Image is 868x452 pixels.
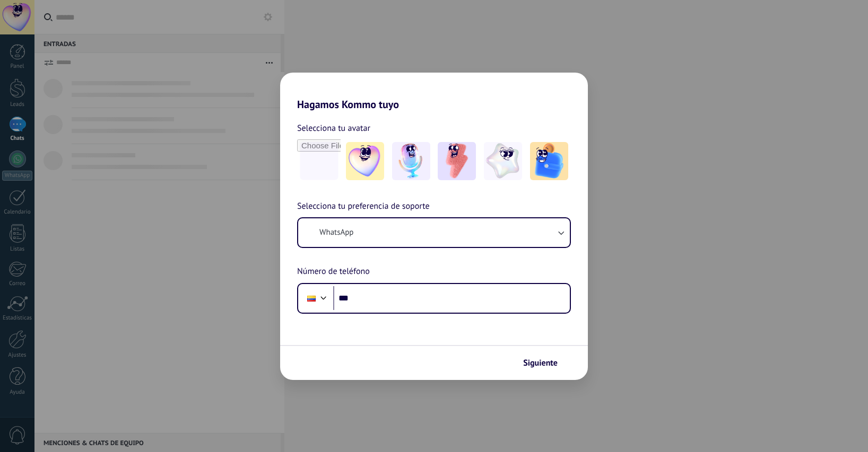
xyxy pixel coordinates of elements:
button: Siguiente [518,354,572,372]
img: -4.jpeg [484,142,522,180]
span: WhatsApp [319,227,353,238]
span: Selecciona tu avatar [297,121,370,135]
div: Colombia: + 57 [301,287,322,309]
span: Número de teléfono [297,265,370,279]
img: -3.jpeg [438,142,476,180]
img: -1.jpeg [346,142,384,180]
span: Siguiente [523,359,558,367]
button: WhatsApp [298,218,570,247]
img: -2.jpeg [392,142,430,180]
span: Selecciona tu preferencia de soporte [297,200,430,214]
h2: Hagamos Kommo tuyo [280,73,588,111]
img: -5.jpeg [530,142,568,180]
